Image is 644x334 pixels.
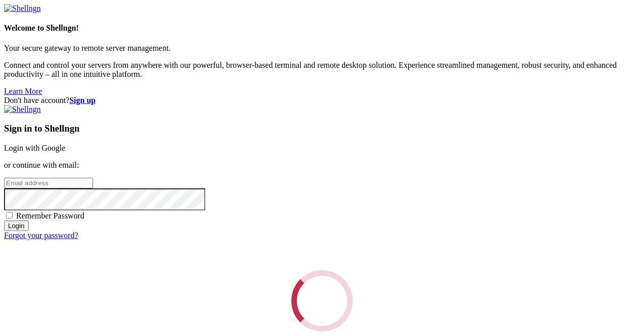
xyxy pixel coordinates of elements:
[6,212,13,218] input: Remember Password
[4,4,41,13] img: Shellngn
[69,96,96,104] a: Sign up
[4,105,41,114] img: Shellngn
[4,123,640,134] h3: Sign in to Shellngn
[4,231,78,240] a: Forgot your password?
[4,220,29,231] input: Login
[16,211,85,220] span: Remember Password
[4,24,640,33] h4: Welcome to Shellngn!
[4,87,42,95] a: Learn More
[4,178,93,188] input: Email address
[4,44,640,53] p: Your secure gateway to remote server management.
[4,61,640,79] p: Connect and control your servers from anywhere with our powerful, browser-based terminal and remo...
[4,161,640,170] p: or continue with email:
[4,144,65,152] a: Login with Google
[4,96,640,105] div: Don't have account?
[291,270,353,331] div: Loading...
